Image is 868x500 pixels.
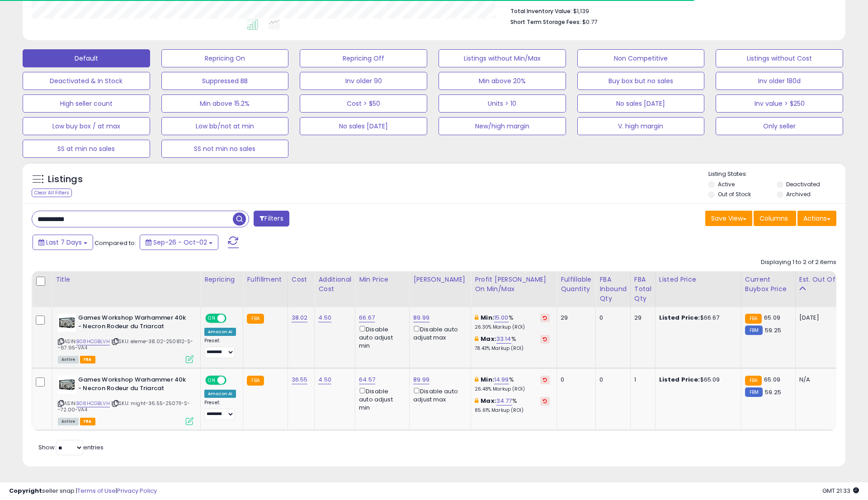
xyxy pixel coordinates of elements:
a: Terms of Use [77,486,116,495]
b: Min: [481,313,494,322]
span: All listings currently available for purchase on Amazon [58,418,79,425]
span: All listings currently available for purchase on Amazon [58,356,79,363]
div: Listed Price [659,275,737,284]
div: FBA inbound Qty [599,275,627,303]
span: | SKU: might-36.55-250711-S--72.00-VA4 [58,400,190,413]
span: 65.09 [764,313,780,322]
span: FBA [80,418,95,425]
button: Deactivated & In Stock [23,72,150,90]
div: ASIN: [58,376,193,424]
button: Save View [705,211,752,226]
span: 2025-10-10 21:33 GMT [822,486,859,495]
small: FBA [745,376,762,386]
div: % [475,397,550,414]
div: $65.09 [659,376,734,384]
a: Privacy Policy [117,486,157,495]
div: ASIN: [58,314,193,362]
button: High seller count [23,94,150,113]
button: Default [23,49,150,67]
div: Displaying 1 to 2 of 2 items [761,258,836,267]
img: 41TBsWD9VxL._SL40_.jpg [58,314,76,332]
a: 4.50 [318,375,331,384]
button: Suppressed BB [161,72,289,90]
span: $0.77 [582,18,597,26]
div: Fulfillable Quantity [561,275,592,294]
b: Max: [481,335,496,343]
a: 36.55 [292,375,308,384]
button: Only seller [716,117,843,135]
b: Games Workshop Warhammer 40k - Necron Rodeur du Triarcat [78,376,188,395]
div: [PERSON_NAME] [413,275,467,284]
div: Cost [292,275,311,284]
button: SS not min no sales [161,140,289,158]
button: Min above 20% [439,72,566,90]
span: Sep-26 - Oct-02 [153,238,207,247]
button: Buy box but no sales [577,72,705,90]
a: 34.77 [496,396,512,406]
div: Title [56,275,197,284]
button: Inv older 90 [300,72,427,90]
small: FBA [247,314,264,324]
label: Out of Stock [718,190,751,198]
div: Amazon AI [204,390,236,398]
button: Inv older 180d [716,72,843,90]
button: Inv value > $250 [716,94,843,113]
button: Listings without Cost [716,49,843,67]
div: Preset: [204,400,236,420]
a: 89.99 [413,313,429,322]
button: No sales [DATE] [300,117,427,135]
button: SS at min no sales [23,140,150,158]
div: Disable auto adjust max [413,386,464,404]
b: Total Inventory Value: [510,7,572,15]
div: Min Price [359,275,406,284]
a: 38.02 [292,313,308,322]
b: Short Term Storage Fees: [510,18,581,26]
span: 59.25 [765,388,781,396]
div: Disable auto adjust max [413,324,464,342]
b: Max: [481,396,496,405]
button: Filters [254,211,289,226]
p: 26.48% Markup (ROI) [475,386,550,392]
div: 0 [599,376,623,384]
button: V. high margin [577,117,705,135]
a: 33.14 [496,335,511,344]
div: Profit [PERSON_NAME] on Min/Max [475,275,553,294]
b: Listed Price: [659,375,700,384]
span: FBA [80,356,95,363]
p: Listing States: [708,170,845,179]
div: 29 [561,314,589,322]
div: 29 [634,314,648,322]
a: 4.50 [318,313,331,322]
div: 1 [634,376,648,384]
li: $1,139 [510,5,830,16]
b: Listed Price: [659,313,700,322]
h5: Listings [48,173,83,186]
small: FBM [745,387,763,397]
a: B08HCGBLVH [76,338,110,345]
a: 66.67 [359,313,375,322]
button: New/high margin [439,117,566,135]
p: 26.30% Markup (ROI) [475,324,550,330]
label: Archived [786,190,811,198]
a: 14.99 [494,375,509,384]
button: Units > 10 [439,94,566,113]
b: Min: [481,375,494,384]
button: No sales [DATE] [577,94,705,113]
span: ON [206,377,217,384]
div: Fulfillment [247,275,283,284]
a: B08HCGBLVH [76,400,110,407]
button: Low bb/not at min [161,117,289,135]
div: Additional Cost [318,275,351,294]
small: FBA [745,314,762,324]
img: 41TBsWD9VxL._SL40_.jpg [58,376,76,394]
a: 64.57 [359,375,375,384]
div: Amazon AI [204,328,236,336]
div: 0 [599,314,623,322]
button: Non Competitive [577,49,705,67]
div: Repricing [204,275,239,284]
div: Preset: [204,338,236,358]
div: seller snap | | [9,487,157,495]
button: Last 7 Days [33,235,93,250]
button: Sep-26 - Oct-02 [140,235,218,250]
div: % [475,314,550,330]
